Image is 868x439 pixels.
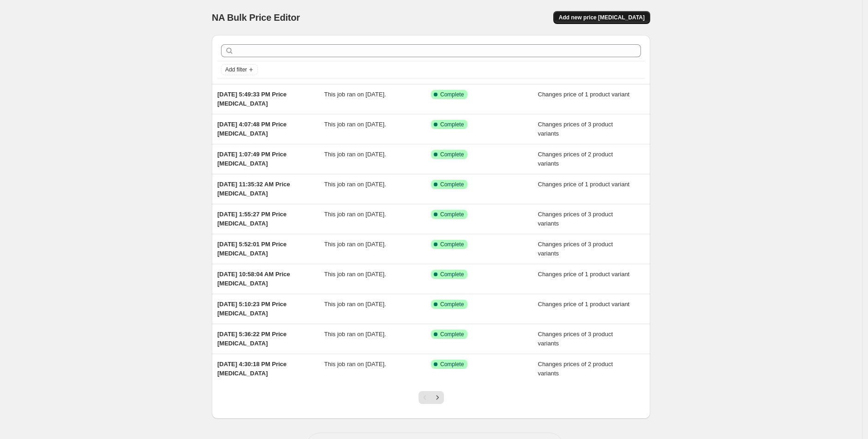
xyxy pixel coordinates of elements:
[538,151,613,167] span: Changes prices of 2 product variants
[217,121,287,137] span: [DATE] 4:07:48 PM Price [MEDICAL_DATA]
[440,361,464,368] span: Complete
[538,361,613,377] span: Changes prices of 2 product variants
[217,181,290,197] span: [DATE] 11:35:32 AM Price [MEDICAL_DATA]
[217,301,287,317] span: [DATE] 5:10:23 PM Price [MEDICAL_DATA]
[440,151,464,158] span: Complete
[324,241,386,248] span: This job ran on [DATE].
[553,11,650,24] button: Add new price [MEDICAL_DATA]
[217,331,287,347] span: [DATE] 5:36:22 PM Price [MEDICAL_DATA]
[538,121,613,137] span: Changes prices of 3 product variants
[440,211,464,218] span: Complete
[324,121,386,128] span: This job ran on [DATE].
[440,241,464,248] span: Complete
[440,91,464,98] span: Complete
[440,301,464,308] span: Complete
[538,271,630,278] span: Changes price of 1 product variant
[217,241,287,257] span: [DATE] 5:52:01 PM Price [MEDICAL_DATA]
[538,301,630,308] span: Changes price of 1 product variant
[538,91,630,98] span: Changes price of 1 product variant
[212,12,300,23] span: NA Bulk Price Editor
[324,361,386,368] span: This job ran on [DATE].
[217,361,287,377] span: [DATE] 4:30:18 PM Price [MEDICAL_DATA]
[431,391,444,404] button: Next
[217,271,290,287] span: [DATE] 10:58:04 AM Price [MEDICAL_DATA]
[440,181,464,188] span: Complete
[440,271,464,278] span: Complete
[324,211,386,218] span: This job ran on [DATE].
[324,151,386,158] span: This job ran on [DATE].
[324,271,386,278] span: This job ran on [DATE].
[440,331,464,338] span: Complete
[324,181,386,188] span: This job ran on [DATE].
[419,391,444,404] nav: Pagination
[440,121,464,128] span: Complete
[324,91,386,98] span: This job ran on [DATE].
[217,211,287,227] span: [DATE] 1:55:27 PM Price [MEDICAL_DATA]
[217,91,287,107] span: [DATE] 5:49:33 PM Price [MEDICAL_DATA]
[538,331,613,347] span: Changes prices of 3 product variants
[538,181,630,188] span: Changes price of 1 product variant
[217,151,287,167] span: [DATE] 1:07:49 PM Price [MEDICAL_DATA]
[221,64,258,75] button: Add filter
[538,211,613,227] span: Changes prices of 3 product variants
[324,301,386,308] span: This job ran on [DATE].
[324,331,386,338] span: This job ran on [DATE].
[559,14,645,21] span: Add new price [MEDICAL_DATA]
[538,241,613,257] span: Changes prices of 3 product variants
[225,66,247,73] span: Add filter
